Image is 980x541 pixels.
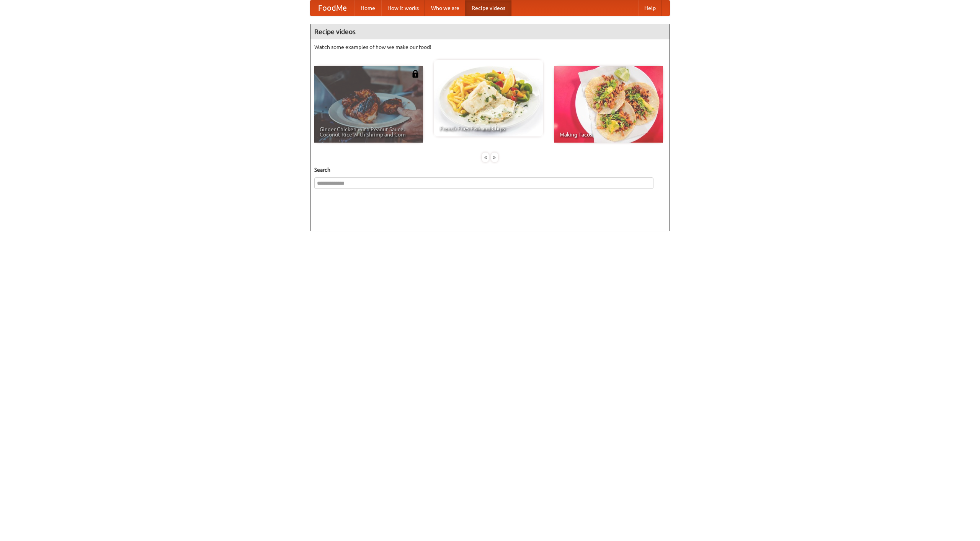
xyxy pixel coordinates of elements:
div: « [482,153,489,162]
h4: Recipe videos [310,24,670,39]
h5: Search [314,166,666,174]
a: Home [354,0,381,16]
span: Making Tacos [560,132,658,137]
a: How it works [381,0,425,16]
p: Watch some examples of how we make our food! [314,43,666,51]
a: Making Tacos [554,66,663,143]
a: Who we are [425,0,465,16]
img: 483408.png [412,70,419,78]
a: Help [638,0,662,16]
span: French Fries Fish and Chips [439,126,537,131]
a: FoodMe [310,0,354,16]
a: Recipe videos [465,0,511,16]
div: » [491,153,498,162]
a: French Fries Fish and Chips [434,60,543,136]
